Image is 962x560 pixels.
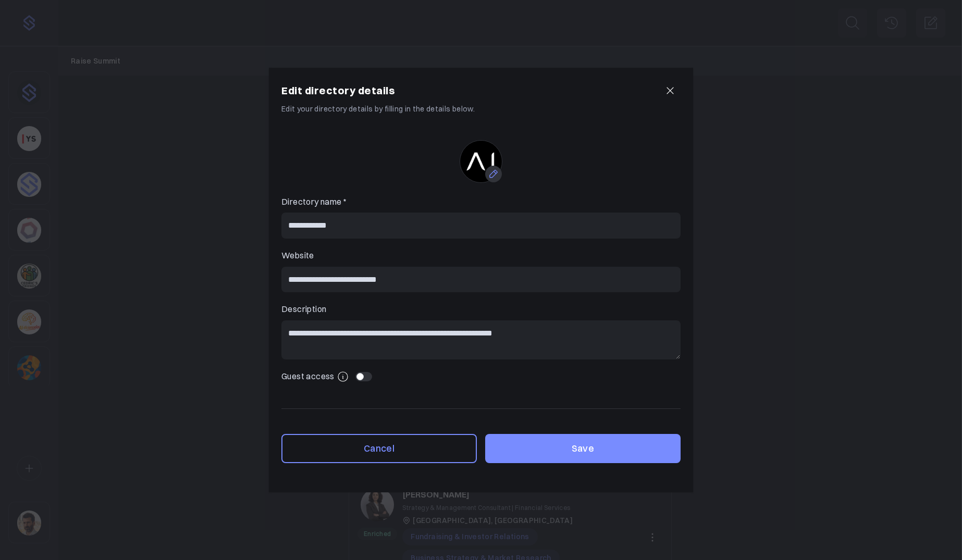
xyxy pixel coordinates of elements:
[460,141,502,182] img: skpjks9cul1iqpbcjl4313d98ve6
[281,249,681,263] p: Website
[281,195,681,209] p: Directory name *
[485,434,681,463] button: Save
[281,103,681,115] p: Edit your directory details by filling in the details below.
[281,303,681,316] p: Description
[281,370,335,383] p: Guest access
[281,434,477,463] a: Cancel
[281,82,395,99] h1: Edit directory details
